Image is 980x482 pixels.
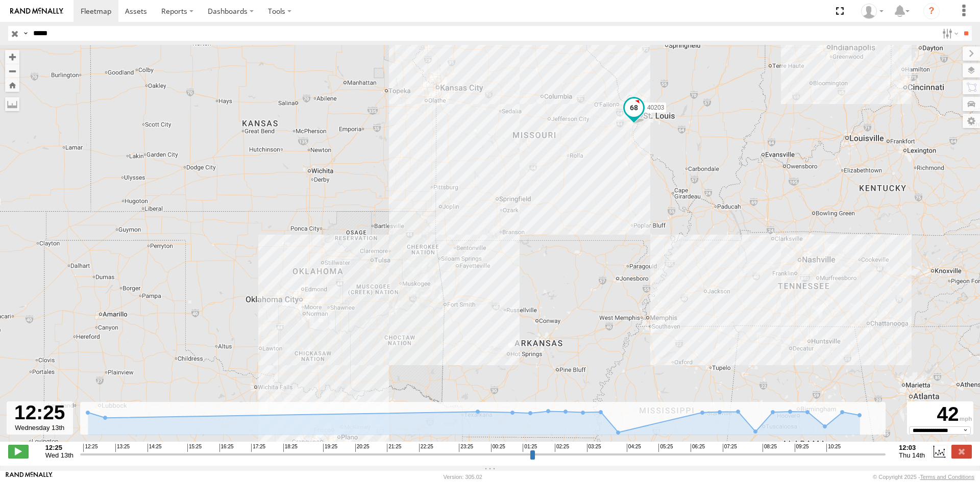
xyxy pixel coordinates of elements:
[283,444,298,452] span: 18:25
[6,472,53,482] a: Visit our Website
[148,444,162,452] span: 14:25
[723,444,737,452] span: 07:25
[627,444,641,452] span: 04:25
[938,26,960,41] label: Search Filter Options
[763,444,777,452] span: 08:25
[691,444,705,452] span: 06:25
[5,64,19,78] button: Zoom out
[555,444,569,452] span: 02:25
[115,444,130,452] span: 13:25
[444,474,482,480] div: Version: 305.02
[355,444,370,452] span: 20:25
[459,444,473,452] span: 23:25
[5,50,19,64] button: Zoom in
[899,451,925,459] span: Thu 14th Aug 2025
[963,114,980,128] label: Map Settings
[523,444,537,452] span: 01:25
[795,444,809,452] span: 09:25
[45,451,73,459] span: Wed 13th Aug 2025
[323,444,337,452] span: 19:25
[873,474,974,480] div: © Copyright 2025 -
[83,444,97,452] span: 12:25
[923,3,940,19] i: ?
[826,444,841,452] span: 10:25
[10,8,63,15] img: rand-logo.svg
[45,444,73,451] strong: 12:25
[658,444,673,452] span: 05:25
[219,444,234,452] span: 16:25
[187,444,202,452] span: 15:25
[21,26,30,41] label: Search Query
[387,444,401,452] span: 21:25
[909,403,972,426] div: 42
[5,78,19,92] button: Zoom Home
[587,444,601,452] span: 03:25
[857,4,887,19] div: Carlos Ortiz
[899,444,925,451] strong: 12:03
[491,444,505,452] span: 00:25
[920,474,974,480] a: Terms and Conditions
[419,444,433,452] span: 22:25
[251,444,265,452] span: 17:25
[8,445,29,458] label: Play/Stop
[5,97,19,111] label: Measure
[647,104,664,111] span: 40203
[951,445,972,458] label: Close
